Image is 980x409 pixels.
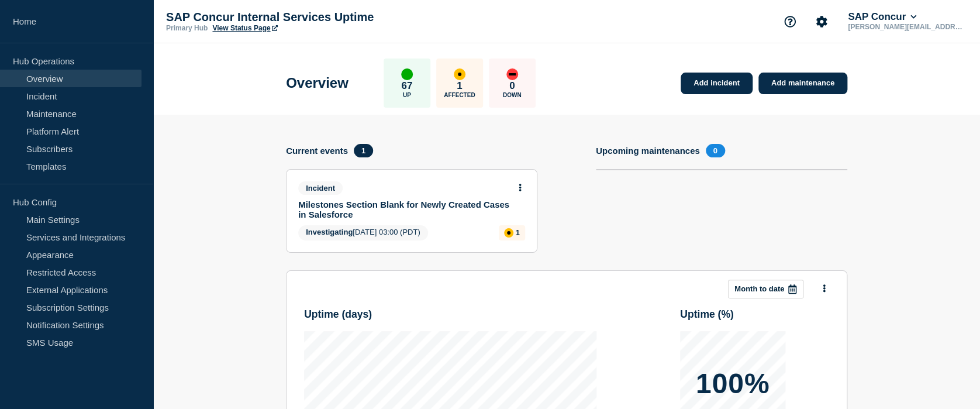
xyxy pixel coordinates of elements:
p: 1 [516,228,520,237]
p: SAP Concur Internal Services Uptime [166,11,400,24]
div: affected [504,228,513,238]
a: Milestones Section Blank for Newly Created Cases in Salesforce [298,200,509,219]
p: [PERSON_NAME][EMAIL_ADDRESS][PERSON_NAME][DOMAIN_NAME] [846,23,967,31]
p: Up [403,92,411,98]
p: 67 [401,80,412,92]
span: Investigating [306,228,353,236]
div: up [401,68,413,80]
h3: Uptime ( days ) [304,308,372,321]
p: Affected [444,92,475,98]
span: Incident [298,181,343,195]
h1: Overview [286,75,348,91]
h4: Current events [286,146,348,156]
p: 1 [457,80,462,92]
button: Account settings [809,9,834,34]
a: Add incident [681,73,753,94]
p: Down [503,92,522,98]
h4: Upcoming maintenances [596,146,700,156]
button: Support [778,9,802,34]
a: Add maintenance [758,73,847,94]
span: 0 [706,144,725,157]
div: affected [454,68,465,80]
button: SAP Concur [846,11,919,23]
p: 100% [696,370,770,398]
h3: Uptime ( % ) [680,308,734,321]
div: down [506,68,518,80]
span: 1 [354,144,373,157]
span: [DATE] 03:00 (PDT) [298,225,428,240]
p: Month to date [734,284,784,293]
a: View Status Page [212,24,277,32]
button: Month to date [728,280,803,298]
p: Primary Hub [166,24,208,32]
p: 0 [509,80,515,92]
